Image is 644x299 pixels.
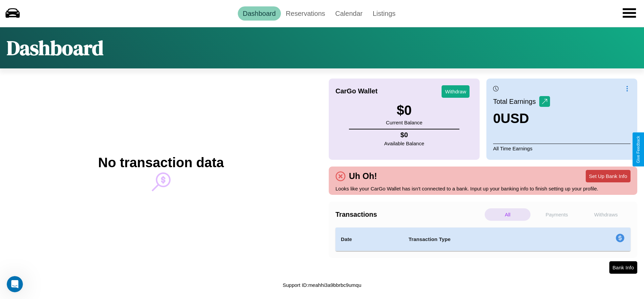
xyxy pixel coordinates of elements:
[409,235,561,243] h4: Transaction Type
[384,139,424,148] p: Available Balance
[386,103,422,118] h3: $ 0
[238,6,281,21] a: Dashboard
[493,144,631,153] p: All Time Earnings
[98,155,224,170] h2: No transaction data
[346,171,380,181] h4: Uh Oh!
[534,208,580,221] p: Payments
[7,276,23,292] iframe: Intercom live chat
[586,170,631,182] button: Set Up Bank Info
[335,184,631,193] p: Looks like your CarGo Wallet has isn't connected to a bank. Input up your banking info to finish ...
[384,131,424,139] h4: $ 0
[493,95,539,108] p: Total Earnings
[335,87,378,95] h4: CarGo Wallet
[330,6,367,21] a: Calendar
[367,6,400,21] a: Listings
[283,280,361,290] p: Support ID: meahhi3a9bbrbc9umqu
[386,118,422,127] p: Current Balance
[609,261,637,274] button: Bank Info
[493,111,550,126] h3: 0 USD
[583,208,629,221] p: Withdraws
[341,235,398,243] h4: Date
[636,136,641,163] div: Give Feedback
[485,208,530,221] p: All
[7,34,103,62] h1: Dashboard
[281,6,330,21] a: Reservations
[442,85,470,98] button: Withdraw
[335,228,631,251] table: simple table
[335,211,483,218] h4: Transactions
